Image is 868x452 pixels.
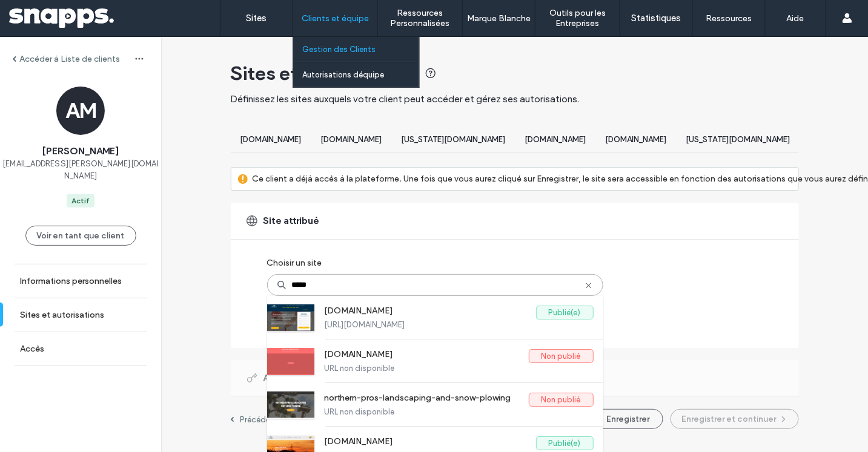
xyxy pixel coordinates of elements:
[231,93,580,105] span: Définissez les sites auxquels votre client peut accéder et gérez ses autorisations.
[325,306,536,320] label: [DOMAIN_NAME]
[525,135,586,144] span: [DOMAIN_NAME]
[240,415,279,424] label: Précédent
[263,372,325,385] span: Autorisations
[28,8,53,19] span: Help
[787,13,804,24] label: Aide
[71,195,90,206] div: Actif
[536,306,594,319] label: Publié(e)
[247,13,267,24] label: Sites
[535,8,620,28] label: Outils pour les Entreprises
[42,145,119,158] span: [PERSON_NAME]
[325,393,529,407] label: northern-pros-landscaping-and-snow-plowing
[529,349,594,363] label: Non publié
[325,364,594,373] label: URL non disponible
[378,8,462,28] label: Ressources Personnalisées
[302,37,419,62] a: Gestion des Clients
[302,13,369,24] label: Clients et équipe
[25,226,136,246] button: Voir en tant que client
[529,393,594,407] label: Non publié
[267,296,535,318] label: Vous n'avez pas encore de site pour ce client ?
[686,135,790,144] span: [US_STATE][DOMAIN_NAME]
[302,45,376,54] label: Gestion des Clients
[19,54,120,64] label: Accéder à Liste de clients
[325,349,529,364] label: [DOMAIN_NAME]
[606,135,667,144] span: [DOMAIN_NAME]
[594,409,663,429] button: Enregistrer
[321,135,382,144] span: [DOMAIN_NAME]
[536,436,594,450] label: Publié(e)
[267,252,322,274] label: Choisir un site
[20,310,104,320] label: Sites et autorisations
[240,135,302,144] span: [DOMAIN_NAME]
[231,61,420,85] span: Sites et autorisations
[231,414,279,424] a: Précédent
[325,407,594,416] label: URL non disponible
[20,344,44,354] label: Accès
[325,320,594,329] label: [URL][DOMAIN_NAME]
[706,13,752,24] label: Ressources
[56,87,105,135] div: AM
[302,62,419,87] a: Autorisations déquipe
[325,436,536,451] label: [DOMAIN_NAME]
[467,13,531,24] label: Marque Blanche
[402,135,506,144] span: [US_STATE][DOMAIN_NAME]
[632,13,681,24] label: Statistiques
[20,276,122,286] label: Informations personnelles
[263,214,320,228] span: Site attribué
[302,70,384,79] label: Autorisations déquipe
